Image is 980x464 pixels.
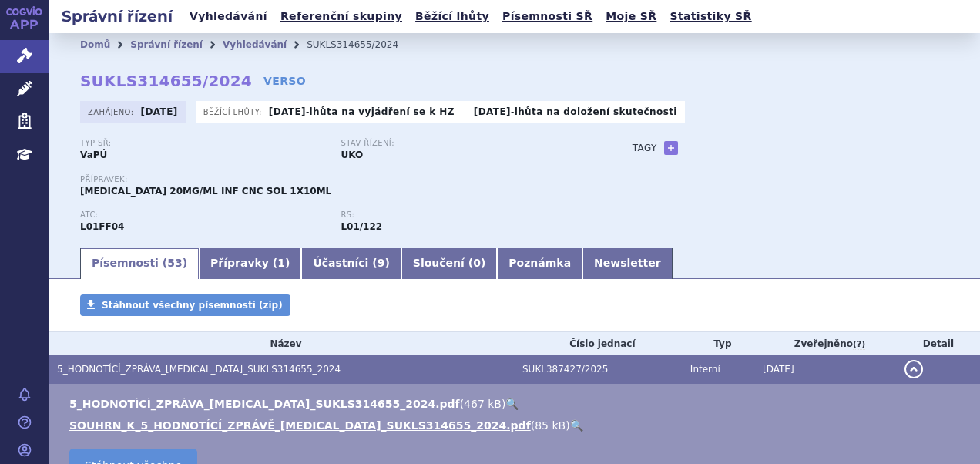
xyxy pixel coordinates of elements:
a: Stáhnout všechny písemnosti (zip) [80,294,290,316]
a: Statistiky SŘ [665,6,756,27]
li: ( ) [69,418,965,433]
a: Správní řízení [130,39,203,50]
li: SUKLS314655/2024 [307,33,418,56]
th: Číslo jednací [515,332,683,355]
p: Přípravek: [80,175,602,184]
span: 85 kB [535,419,566,432]
span: Běžící lhůty: [203,106,265,118]
p: ATC: [80,210,325,220]
strong: [DATE] [269,106,306,117]
p: Typ SŘ: [80,139,325,148]
th: Typ [683,332,755,355]
strong: [DATE] [474,106,511,117]
strong: VaPÚ [80,150,107,160]
a: Písemnosti (53) [80,248,199,279]
th: Zveřejněno [755,332,897,355]
strong: AVELUMAB [80,221,124,232]
abbr: (?) [853,339,865,350]
button: detail [904,360,923,378]
p: RS: [341,210,586,220]
p: - [474,106,677,118]
h2: Správní řízení [49,5,185,27]
td: [DATE] [755,355,897,384]
a: Moje SŘ [601,6,661,27]
a: 🔍 [570,419,583,432]
strong: [DATE] [141,106,178,117]
span: 467 kB [464,398,502,410]
span: Interní [690,364,720,375]
span: 9 [378,257,385,269]
a: 🔍 [505,398,519,410]
span: 1 [277,257,285,269]
strong: UKO [341,150,363,160]
span: 0 [473,257,481,269]
a: Běžící lhůty [411,6,494,27]
span: Zahájeno: [88,106,136,118]
strong: SUKLS314655/2024 [80,72,252,90]
a: Poznámka [497,248,582,279]
th: Název [49,332,515,355]
a: Newsletter [582,248,673,279]
a: Domů [80,39,110,50]
a: + [664,141,678,155]
a: lhůta na vyjádření se k HZ [310,106,455,117]
p: Stav řízení: [341,139,586,148]
strong: avelumab [341,221,382,232]
a: Vyhledávání [223,39,287,50]
a: Písemnosti SŘ [498,6,597,27]
a: SOUHRN_K_5_HODNOTÍCÍ_ZPRÁVĚ_[MEDICAL_DATA]_SUKLS314655_2024.pdf [69,419,531,432]
a: Účastníci (9) [301,248,401,279]
span: [MEDICAL_DATA] 20MG/ML INF CNC SOL 1X10ML [80,186,331,197]
span: Stáhnout všechny písemnosti (zip) [102,300,283,311]
a: Sloučení (0) [401,248,497,279]
a: lhůta na doložení skutečnosti [515,106,677,117]
a: Přípravky (1) [199,248,301,279]
th: Detail [897,332,980,355]
span: 53 [167,257,182,269]
span: 5_HODNOTÍCÍ_ZPRÁVA_BAVENCIO_SUKLS314655_2024 [57,364,341,375]
p: - [269,106,455,118]
td: SUKL387427/2025 [515,355,683,384]
a: Vyhledávání [185,6,272,27]
a: VERSO [263,73,306,89]
a: Referenční skupiny [276,6,407,27]
a: 5_HODNOTÍCÍ_ZPRÁVA_[MEDICAL_DATA]_SUKLS314655_2024.pdf [69,398,460,410]
li: ( ) [69,396,965,412]
h3: Tagy [633,139,657,157]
